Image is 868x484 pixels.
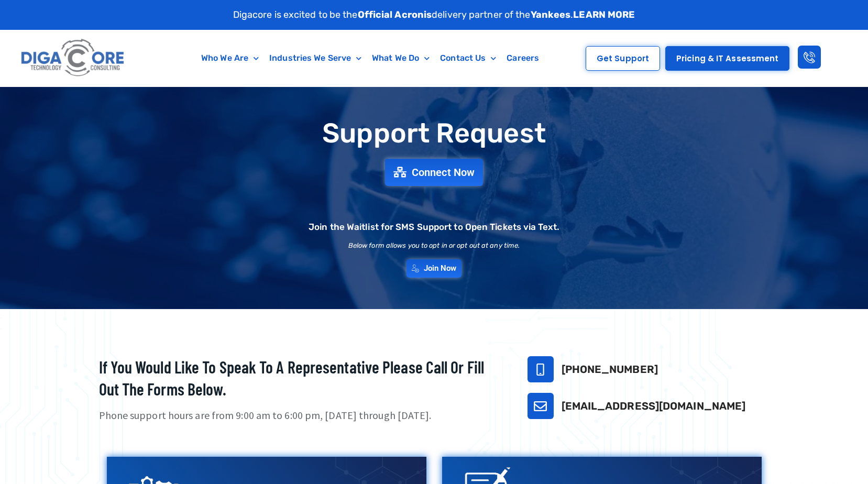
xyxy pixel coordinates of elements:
[233,8,635,22] p: Digacore is excited to be the delivery partner of the .
[173,46,568,70] nav: Menu
[348,242,520,249] h2: Below form allows you to opt in or opt out at any time.
[528,393,554,419] a: support@digacore.com
[562,363,658,376] a: [PHONE_NUMBER]
[196,46,264,70] a: Who We Are
[367,46,435,70] a: What We Do
[573,9,635,20] a: LEARN MORE
[309,223,559,232] h2: Join the Waitlist for SMS Support to Open Tickets via Text.
[562,400,746,412] a: [EMAIL_ADDRESS][DOMAIN_NAME]
[501,46,544,70] a: Careers
[531,9,571,20] strong: Yankees
[665,46,789,71] a: Pricing & IT Assessment
[264,46,367,70] a: Industries We Serve
[676,54,778,62] span: Pricing & IT Assessment
[358,9,432,20] strong: Official Acronis
[528,356,554,382] a: 732-646-5725
[412,167,475,178] span: Connect Now
[73,118,796,148] h1: Support Request
[99,356,501,400] h2: If you would like to speak to a representative please call or fill out the forms below.
[99,408,501,423] p: Phone support hours are from 9:00 am to 6:00 pm, [DATE] through [DATE].
[18,35,128,81] img: Digacore logo 1
[586,46,660,71] a: Get Support
[385,159,483,186] a: Connect Now
[406,259,462,278] a: Join Now
[424,265,457,272] span: Join Now
[597,54,649,62] span: Get Support
[435,46,501,70] a: Contact Us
